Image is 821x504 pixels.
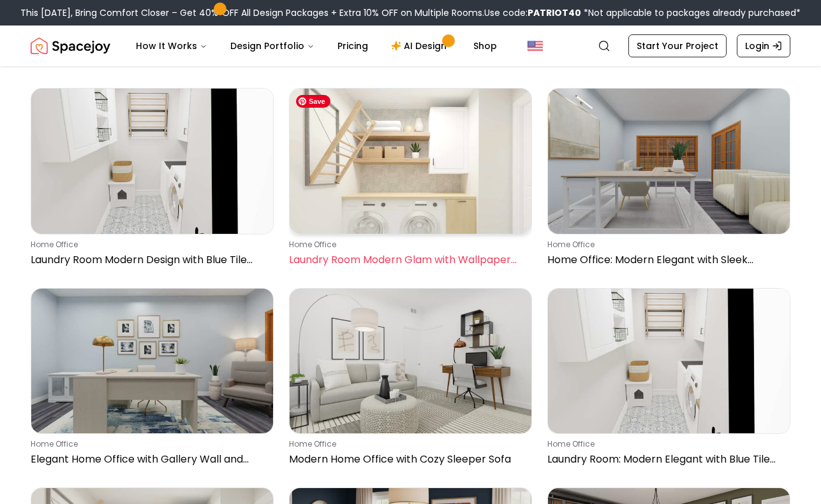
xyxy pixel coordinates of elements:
[289,240,527,250] p: home office
[290,289,531,433] img: Modern Home Office with Cozy Sleeper Sofa
[220,33,325,59] button: Design Portfolio
[547,88,790,272] a: Home Office: Modern Elegant with Sleek Finisheshome officeHome Office: Modern Elegant with Sleek ...
[528,6,581,19] b: PATRIOT40
[31,33,110,59] a: Spacejoy
[581,6,801,19] span: *Not applicable to packages already purchased*
[31,439,269,449] p: home office
[31,240,269,250] p: home office
[547,240,785,250] p: home office
[547,288,790,472] a: Laundry Room: Modern Elegant with Blue Tile Floorhome officeLaundry Room: Modern Elegant with Blu...
[126,33,507,59] nav: Main
[31,289,273,433] img: Elegant Home Office with Gallery Wall and Lounge
[31,288,274,472] a: Elegant Home Office with Gallery Wall and Loungehome officeElegant Home Office with Gallery Wall ...
[289,439,527,449] p: home office
[289,452,527,467] p: Modern Home Office with Cozy Sleeper Sofa
[463,33,507,59] a: Shop
[290,89,531,233] img: Laundry Room Modern Glam with Wallpaper Accents
[547,452,785,467] p: Laundry Room: Modern Elegant with Blue Tile Floor
[548,89,790,233] img: Home Office: Modern Elegant with Sleek Finishes
[31,88,274,272] a: Laundry Room Modern Design with Blue Tile Floorshome officeLaundry Room Modern Design with Blue T...
[31,252,269,268] p: Laundry Room Modern Design with Blue Tile Floors
[20,6,801,19] div: This [DATE], Bring Comfort Closer – Get 40% OFF All Design Packages + Extra 10% OFF on Multiple R...
[289,252,527,268] p: Laundry Room Modern Glam with Wallpaper Accents
[484,6,581,19] span: Use code:
[547,439,785,449] p: home office
[547,252,785,268] p: Home Office: Modern Elegant with Sleek Finishes
[289,88,532,272] a: Laundry Room Modern Glam with Wallpaper Accentshome officeLaundry Room Modern Glam with Wallpaper...
[628,34,727,57] a: Start Your Project
[126,33,218,59] button: How It Works
[327,33,378,59] a: Pricing
[31,452,269,467] p: Elegant Home Office with Gallery Wall and Lounge
[31,25,790,66] nav: Global
[296,95,330,108] span: Save
[289,288,532,472] a: Modern Home Office with Cozy Sleeper Sofahome officeModern Home Office with Cozy Sleeper Sofa
[31,33,110,59] img: Spacejoy Logo
[381,33,461,59] a: AI Design
[528,38,543,54] img: United States
[548,289,790,433] img: Laundry Room: Modern Elegant with Blue Tile Floor
[737,34,790,57] a: Login
[31,89,273,233] img: Laundry Room Modern Design with Blue Tile Floors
